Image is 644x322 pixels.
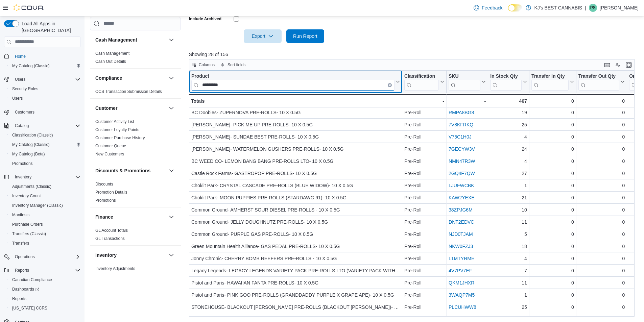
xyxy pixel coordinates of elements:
[286,29,324,43] button: Run Report
[12,184,51,189] span: Adjustments (Classic)
[449,207,473,213] a: 38ZPJG6M
[471,1,505,15] a: Feedback
[490,145,527,153] div: 24
[578,206,625,214] div: 0
[449,304,476,310] a: PLCUHWW8
[191,206,400,214] div: Common Ground- AMHERST SOUR DIESEL PRE-ROLLS - 10 X 0.5G
[531,73,574,90] button: Transfer In Qty
[191,242,400,250] div: Green Mountain Health Alliance- GAS PEDAL PRE-ROLLS- 10 X 0.5G
[90,118,181,161] div: Customer
[449,244,473,249] a: NKW0FZJ3
[15,77,25,82] span: Users
[95,252,166,258] button: Inventory
[19,20,80,34] span: Load All Apps in [GEOGRAPHIC_DATA]
[15,268,29,273] span: Reports
[9,192,80,200] span: Inventory Count
[12,63,50,69] span: My Catalog (Classic)
[9,220,80,228] span: Purchase Orders
[9,85,80,93] span: Security Roles
[12,305,47,311] span: [US_STATE] CCRS
[191,169,400,177] div: Castle Rock Farms- GASTROPOP PRE-ROLLS- 10 X 0.5G
[578,97,624,105] div: 0
[1,107,83,117] button: Customers
[191,157,400,165] div: BC WEED CO- LEMON BANG BANG PRE-ROLLS LTO- 10 X 0.5G
[12,96,23,101] span: Users
[490,121,527,129] div: 25
[449,97,486,105] div: -
[490,169,527,177] div: 27
[9,201,80,209] span: Inventory Manager (Classic)
[404,267,444,275] div: Pre-Roll
[191,108,400,117] div: BC Doobies- ZUPERNOVA PRE-ROLLS- 10 X 0.5G
[9,85,41,93] a: Security Roles
[191,194,400,202] div: Choklit Park- MOON PUPPIES PRE-ROLLS (STARDAWG 91)- 10 X 0.5G
[9,150,80,158] span: My Catalog (Beta)
[12,287,39,292] span: Dashboards
[95,167,150,174] h3: Discounts & Promotions
[614,61,622,69] button: Display options
[9,94,80,102] span: Users
[95,36,166,43] button: Cash Management
[531,242,574,250] div: 0
[449,256,474,261] a: L1MTYRME
[95,36,137,43] h3: Cash Management
[9,211,32,219] a: Manifests
[590,4,596,12] span: PS
[191,133,400,141] div: [PERSON_NAME]- SUNDAE BEST PRE-ROLLS- 10 X 0.5G
[95,266,135,271] a: Inventory Adjustments
[449,292,475,298] a: 3WAQP7M5
[531,194,574,202] div: 0
[1,172,83,182] button: Inventory
[14,4,44,11] img: Cova
[95,252,117,258] h3: Inventory
[490,194,527,202] div: 21
[95,167,166,174] button: Discounts & Promotions
[600,4,639,12] p: [PERSON_NAME]
[12,151,45,157] span: My Catalog (Beta)
[404,181,444,190] div: Pre-Roll
[9,230,80,238] span: Transfers (Classic)
[404,73,439,90] div: Classification
[15,174,31,180] span: Inventory
[191,181,400,190] div: Choklit Park- CRYSTAL CASCADE PRE-ROLLS (BLUE WIDOW)- 10 X 0.5G
[7,61,83,71] button: My Catalog (Classic)
[490,181,527,190] div: 1
[9,276,55,284] a: Canadian Compliance
[490,279,527,287] div: 11
[404,157,444,165] div: Pre-Roll
[490,218,527,226] div: 11
[9,304,50,312] a: [US_STATE] CCRS
[534,4,582,12] p: KJ's BEST CANNABIS
[404,73,444,90] button: Classification
[388,83,392,87] button: Clear input
[404,169,444,177] div: Pre-Roll
[1,51,83,61] button: Home
[95,119,134,124] span: Customer Activity List
[490,254,527,263] div: 4
[404,121,444,129] div: Pre-Roll
[9,276,80,284] span: Canadian Compliance
[9,94,25,102] a: Users
[7,191,83,201] button: Inventory Count
[404,254,444,263] div: Pre-Roll
[578,267,625,275] div: 0
[191,121,400,129] div: [PERSON_NAME]- PICK ME UP PRE-ROLLS- 10 X 0.5G
[531,254,574,263] div: 0
[9,159,80,168] span: Promotions
[9,211,80,219] span: Manifests
[12,212,29,218] span: Manifests
[531,73,569,79] div: Transfer In Qty
[9,239,32,247] a: Transfers
[9,295,80,303] span: Reports
[90,88,181,98] div: Compliance
[531,230,574,238] div: 0
[167,36,175,44] button: Cash Management
[15,109,34,115] span: Customers
[449,158,475,164] a: NMN47R3W
[7,140,83,149] button: My Catalog (Classic)
[449,219,474,225] a: DNT2EDVC
[7,149,83,159] button: My Catalog (Beta)
[191,230,400,238] div: Common Ground- PURPLE GAS PRE-ROLLS- 10 X 0.5G
[449,231,473,237] a: NJD0TJAM
[9,201,66,209] a: Inventory Manager (Classic)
